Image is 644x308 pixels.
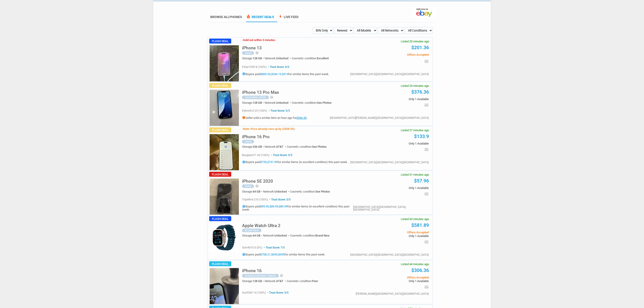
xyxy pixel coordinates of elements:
[209,127,231,132] span: Flash Deal
[242,145,265,148] div: Storage:
[242,274,279,278] div: Cracked (Screen / Back)
[260,72,270,76] a: $869.35
[242,291,266,294] span: xur9300 14 (100%)
[209,261,231,266] span: Flash Deal
[242,39,276,41] h3: Sold out within 3 minutes
[268,198,291,201] span: Trust Score: 5/5
[270,205,278,208] a: $89.99
[276,57,288,60] span: Unlocked
[210,90,239,126] img: s-l225.jpg
[263,234,290,237] div: Network:
[265,145,287,148] div: Network:
[424,192,429,196] i: email
[242,72,245,76] i: info
[270,95,274,99] i: help
[242,57,265,60] div: Storage:
[253,234,260,237] span: 64 GB
[253,145,262,148] span: 256 GB
[242,116,245,119] i: info
[424,285,429,289] i: email
[287,280,318,283] div: Cosmetic condition:
[412,223,429,228] a: $581.89
[412,89,429,95] a: $376.36
[242,38,243,42] span: -
[295,127,296,131] span: -
[278,14,283,19] span: bolt
[312,145,327,148] span: See Photos
[275,190,287,193] span: Unlocked
[361,98,429,101] span: Only 1 Available
[242,224,280,228] a: Apple Watch Ultra 2
[292,57,329,60] div: Cosmetic condition:
[260,161,267,164] a: $755
[350,253,429,256] div: [GEOGRAPHIC_DATA],[GEOGRAPHIC_DATA],[GEOGRAPHIC_DATA]
[242,47,262,50] a: iPhone 13
[242,280,265,283] div: Storage:
[265,280,287,283] div: Network:
[260,205,269,208] a: $99.95
[242,154,270,157] span: bougeois71 60 (100%)
[424,103,429,107] i: email
[266,291,289,294] span: Trust Score: 5/5
[265,57,292,60] div: Network:
[280,274,284,277] i: help
[278,15,298,22] a: boltLive Feed
[267,161,277,164] a: $731.99
[242,51,254,55] div: Used
[350,161,429,164] div: [GEOGRAPHIC_DATA],[GEOGRAPHIC_DATA],[GEOGRAPHIC_DATA]
[401,40,429,43] span: Listed 20 minutes ago
[353,206,429,211] div: [GEOGRAPHIC_DATA],[GEOGRAPHIC_DATA],[GEOGRAPHIC_DATA]
[242,198,268,201] span: triplefive 210 (100%)
[265,101,292,104] div: Network:
[242,160,245,164] i: info
[246,14,251,19] span: local_fire_department
[278,253,284,256] a: $695
[361,276,429,279] span: Offers Accepted
[253,279,262,283] span: 128 GB
[242,205,353,211] h5: Buyers paid , , for similar items (in excellent condition) this past week.
[242,109,267,112] span: kybroth-0 25 (100%)
[242,46,262,50] h5: iPhone 13
[242,253,245,256] i: info
[210,15,242,19] a: Browse AllPhones
[242,246,262,249] span: schr4010 0 (0%)
[260,253,270,256] a: $708.21
[242,253,325,256] h5: Buyers paid , , for similar items this past week.
[242,136,270,139] a: iPhone 16 Pro
[242,160,348,164] h5: Buyers paid , for similar items (in excellent condition) this past week.
[287,145,327,148] div: Cosmetic condition:
[317,101,332,104] span: See Photos
[401,129,429,132] span: Listed 27 minutes ago
[271,253,277,256] a: $695
[242,72,329,76] h5: Buyers paid , , for similar items this past week.
[315,190,330,193] span: See Photos
[275,234,287,237] span: Unlocked
[361,142,429,145] span: Only 1 Available
[246,15,274,22] a: local_fire_departmentRecent Deals
[401,173,429,176] span: Listed 31 minutes ago
[270,154,292,157] span: Trust Score: 5/5
[275,38,276,42] span: -
[242,179,273,183] h5: iPhone SE 2020
[279,205,287,208] a: $89.99
[210,45,239,81] img: s-l225.jpg
[210,134,239,170] img: s-l225.jpg
[210,179,239,215] img: s-l225.jpg
[242,180,273,183] a: iPhone SE 2020
[315,234,330,237] span: Brand New
[242,127,296,130] h3: Note: Price already rose up by ($458.59)
[242,96,269,99] div: Used (Non-OEM)
[242,269,262,273] h5: iPhone 16
[210,223,239,252] img: s-l225.jpg
[276,101,288,104] span: Unlocked
[229,15,242,19] span: Phones
[209,172,231,177] span: Flash Deal
[401,218,429,221] span: Listed 33 minutes ago
[242,184,254,188] div: Used
[242,90,279,94] h5: iPhone 13 Pro Max
[424,59,429,64] i: email
[253,190,260,193] span: 64 GB
[424,240,429,244] i: email
[292,101,332,104] div: Cosmetic condition:
[296,116,307,120] a: $366.36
